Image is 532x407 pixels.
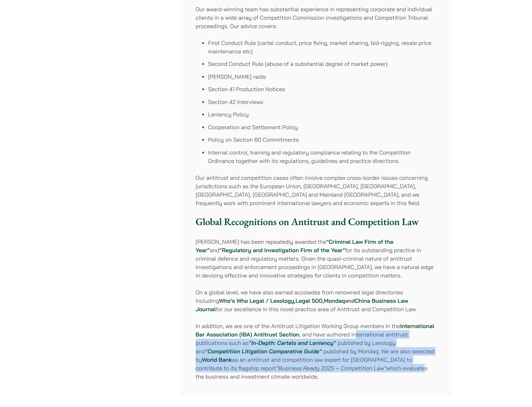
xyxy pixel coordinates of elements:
a: Competition Litigation Comparative Guide [207,348,319,355]
a: Legal 500 [295,297,322,304]
p: Our award-winning team has substantial experience in representing corporate and individual client... [196,5,437,30]
a: Who’s Who Legal / Lexology [219,297,294,304]
a: In-Depth: Cartels and Leniency [251,339,334,346]
a: Regulatory and Investigation Firm of the Year [222,247,343,254]
li: Section 41 Production Notices [208,85,437,93]
p: In addition, we are one of the Antitrust Litigation Working Group members in the , and have autho... [196,322,437,381]
strong: , [323,297,324,304]
li: Section 42 Interviews [208,98,437,106]
strong: ” [343,247,345,254]
strong: ” [207,247,210,254]
em: “Business Ready 2025 – Competition Law” [276,365,386,372]
em: “ [205,348,208,355]
p: Our antitrust and competition cases often involve complex cross-border issues concerning jurisdic... [196,174,437,207]
li: Leniency Policy [208,110,437,119]
strong: “ [326,238,329,245]
em: ” [320,348,322,355]
p: [PERSON_NAME] has been repeatedly awarded the and for its outstanding practice in criminal defenc... [196,238,437,280]
strong: and [345,297,355,304]
a: Mondaq [324,297,345,304]
em: ” [334,339,336,346]
strong: Global Recognitions on Antitrust and Competition Law [196,215,419,228]
strong: “ [219,247,222,254]
p: On a global level, we have also earned accolades from renowned legal directories including for ou... [196,288,437,313]
li: [PERSON_NAME] raids [208,72,437,81]
li: Policy on Section 60 Commitments [208,135,437,144]
li: Second Conduct Rule (abuse of a substantial degree of market power) [208,60,437,68]
em: “ [249,339,251,346]
li: First Conduct Rule (cartel conduct, price fixing, market sharing, bid-rigging, resale price maint... [208,39,437,56]
a: World Bank [202,356,232,363]
a: International Bar Association (IBA) Antitrust Section [196,322,434,338]
li: Cooperation and Settlement Policy [208,123,437,131]
li: Internal control, training and regulatory compliance relating to the Competition Ordinance togeth... [208,148,437,165]
strong: , [294,297,295,304]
